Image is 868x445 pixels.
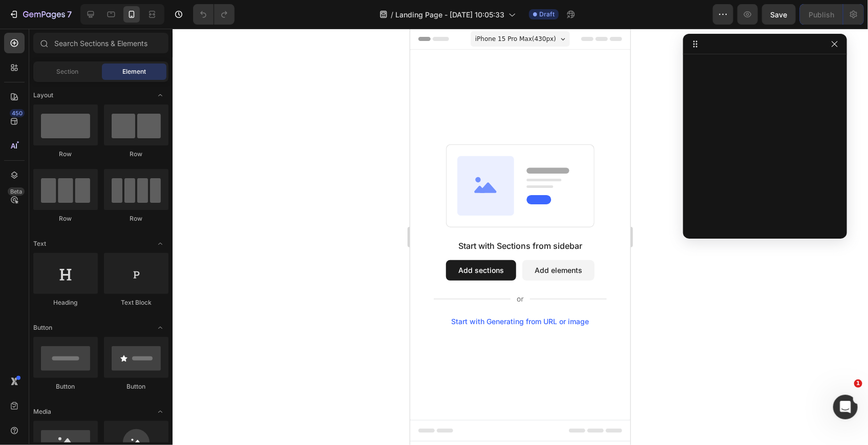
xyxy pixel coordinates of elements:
div: Row [104,150,168,159]
div: Text Block [104,298,168,307]
span: 1 [854,379,862,388]
span: Landing Page - [DATE] 10:05:33 [395,9,504,20]
span: Element [122,67,146,76]
button: 7 [4,4,76,25]
div: Row [33,150,98,159]
span: Toggle open [152,87,168,103]
span: Toggle open [152,236,168,252]
input: Search Sections & Elements [33,33,168,53]
iframe: Design area [410,29,630,445]
span: Save [771,10,788,19]
span: Button [33,323,52,332]
span: Toggle open [152,404,168,420]
div: Heading [33,298,98,307]
div: Row [33,214,98,223]
span: Layout [33,91,53,100]
span: Toggle open [152,320,168,336]
div: Button [104,382,168,391]
div: 450 [10,109,25,117]
iframe: Intercom live chat [833,395,858,419]
div: Row [104,214,168,223]
span: Section [57,67,79,76]
span: Draft [539,10,555,19]
button: Save [762,4,796,25]
span: Media [33,407,51,416]
div: Publish [809,9,834,20]
div: Beta [8,187,25,196]
div: Button [33,382,98,391]
span: Text [33,239,46,248]
span: / [391,9,393,20]
p: 7 [67,8,72,20]
button: Publish [800,4,843,25]
div: Undo/Redo [193,4,235,25]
